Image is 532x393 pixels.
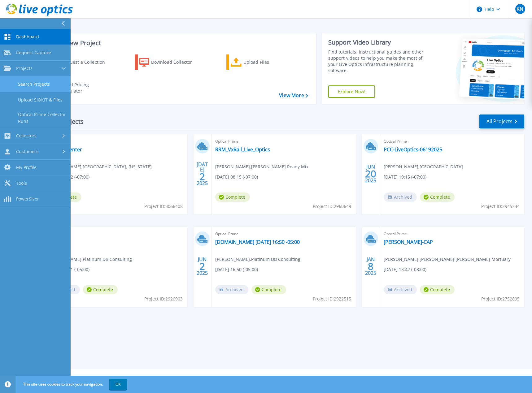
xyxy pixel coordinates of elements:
[384,231,521,237] span: Optical Prime
[368,264,373,269] span: 8
[196,255,208,278] div: JUN 2025
[481,296,520,302] span: Project ID: 2752895
[47,256,132,263] span: [PERSON_NAME] , Platinum DB Consulting
[328,85,375,98] a: Explore Now!
[144,203,183,210] span: Project ID: 3066408
[279,93,308,98] a: View More
[16,149,38,154] span: Customers
[44,54,113,70] a: Request a Collection
[215,231,352,237] span: Optical Prime
[199,174,205,179] span: 2
[83,285,118,294] span: Complete
[313,296,351,302] span: Project ID: 2922515
[47,231,184,237] span: Optical Prime
[365,171,376,176] span: 20
[16,66,33,71] span: Projects
[109,379,127,390] button: OK
[151,56,201,68] div: Download Collector
[61,82,110,94] div: Cloud Pricing Calculator
[481,203,520,210] span: Project ID: 2945334
[215,138,352,145] span: Optical Prime
[17,379,127,390] span: This site uses cookies to track your navigation.
[215,239,300,245] a: [DOMAIN_NAME] [DATE] 16:50 -05:00
[384,239,433,245] a: [PERSON_NAME]-CAP
[16,196,39,202] span: PowerSizer
[44,80,113,96] a: Cloud Pricing Calculator
[384,285,417,294] span: Archived
[144,296,183,302] span: Project ID: 2926903
[196,162,208,185] div: [DATE] 2025
[47,163,152,170] span: [PERSON_NAME] , [GEOGRAPHIC_DATA], [US_STATE]
[215,256,300,263] span: [PERSON_NAME] , Platinum DB Consulting
[226,54,295,70] a: Upload Files
[62,56,111,68] div: Request a Collection
[420,285,455,294] span: Complete
[16,165,37,170] span: My Profile
[384,192,417,202] span: Archived
[16,180,27,186] span: Tools
[517,6,523,11] span: KN
[215,285,248,294] span: Archived
[44,40,308,46] h3: Start a New Project
[215,266,258,273] span: [DATE] 16:50 (-05:00)
[384,174,426,180] span: [DATE] 19:15 (-07:00)
[328,49,431,74] div: Find tutorials, instructional guides and other support videos to help you make the most of your L...
[328,38,431,46] div: Support Video Library
[16,50,51,55] span: Request Capture
[16,34,39,40] span: Dashboard
[215,174,258,180] span: [DATE] 08:15 (-07:00)
[135,54,204,70] a: Download Collector
[215,146,270,153] a: RRM_VxRail_Live_Optics
[479,114,524,128] a: All Projects
[365,255,377,278] div: JAN 2025
[243,56,293,68] div: Upload Files
[384,256,511,263] span: [PERSON_NAME] , [PERSON_NAME] [PERSON_NAME] Mortuary
[313,203,351,210] span: Project ID: 2960649
[199,264,205,269] span: 2
[215,192,250,202] span: Complete
[384,146,442,153] a: PCC-LiveOptics-06192025
[384,163,463,170] span: [PERSON_NAME] , [GEOGRAPHIC_DATA]
[365,162,377,185] div: JUN 2025
[384,138,521,145] span: Optical Prime
[16,133,37,139] span: Collectors
[215,163,308,170] span: [PERSON_NAME] , [PERSON_NAME] Ready Mix
[420,192,455,202] span: Complete
[251,285,286,294] span: Complete
[384,266,426,273] span: [DATE] 13:42 (-08:00)
[47,138,184,145] span: Optical Prime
